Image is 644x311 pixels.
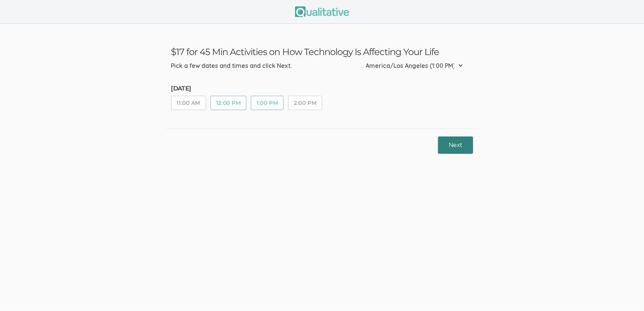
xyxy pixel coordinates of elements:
button: 1:00 PM [251,96,284,110]
img: Qualitative [295,6,349,17]
div: Pick a few dates and times and click Next. [171,61,292,70]
h5: [DATE] [171,85,327,92]
button: 2:00 PM [288,96,322,110]
button: Next [438,136,473,154]
button: 11:00 AM [171,96,206,110]
h3: $17 for 45 Min Activities on How Technology Is Affecting Your Life [171,46,473,57]
button: 12:00 PM [211,96,246,110]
